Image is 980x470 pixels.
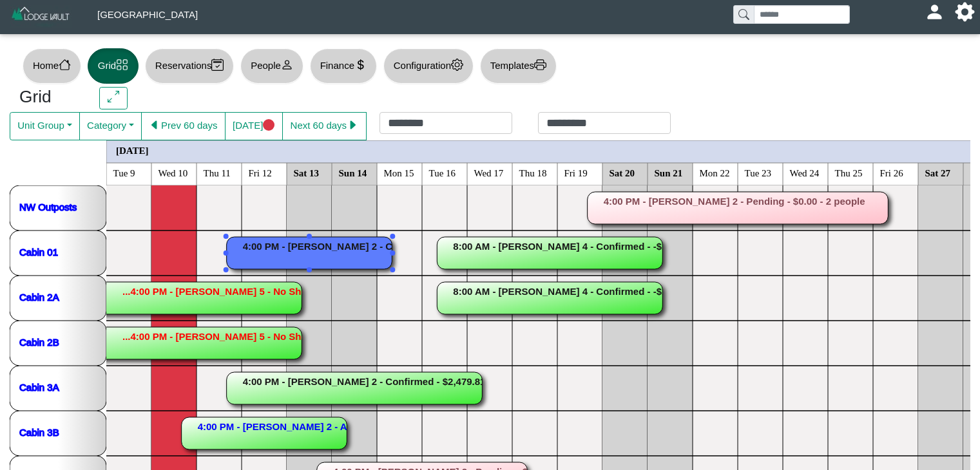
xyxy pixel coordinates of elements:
input: Check in [380,112,512,134]
a: Cabin 3A [19,381,59,392]
button: arrows angle expand [99,87,127,110]
text: Tue 16 [429,167,456,178]
text: Sat 13 [294,167,320,178]
button: Reservationscalendar2 check [145,48,234,84]
text: Wed 10 [159,167,188,178]
text: Sat 20 [610,167,635,178]
a: Cabin 2A [19,291,59,302]
a: Cabin 3B [19,426,59,437]
text: Mon 15 [384,167,414,178]
svg: printer [534,59,546,71]
button: Configurationgear [383,48,474,84]
button: Category [79,112,142,140]
button: Homehouse [23,48,81,84]
text: Fri 19 [564,167,588,178]
svg: grid [116,59,128,71]
svg: person [281,59,293,71]
svg: currency dollar [354,59,367,71]
svg: house [59,59,71,71]
text: Tue 9 [113,167,135,178]
button: Peopleperson [240,48,303,84]
svg: caret left fill [149,119,161,131]
text: Sat 27 [925,167,951,178]
text: Thu 11 [204,167,231,178]
button: Gridgrid [88,48,139,84]
text: Fri 26 [880,167,904,178]
svg: gear [451,59,463,71]
text: Wed 24 [790,167,820,178]
button: [DATE]circle fill [225,112,283,140]
text: Wed 17 [474,167,504,178]
svg: circle fill [263,119,275,131]
h3: Grid [19,87,80,108]
button: caret left fillPrev 60 days [141,112,226,140]
text: Thu 25 [835,167,863,178]
svg: calendar2 check [211,59,224,71]
a: NW Outposts [19,201,77,212]
text: Tue 23 [745,167,772,178]
input: Check out [538,112,671,134]
text: [DATE] [116,145,149,155]
svg: arrows angle expand [108,91,120,103]
text: Sun 14 [339,167,367,178]
img: Z [10,5,72,28]
text: Sun 21 [655,167,683,178]
svg: search [738,9,749,19]
button: Financecurrency dollar [310,48,377,84]
text: Fri 12 [249,167,272,178]
button: Templatesprinter [480,48,557,84]
svg: gear fill [960,7,970,17]
svg: person fill [930,7,939,17]
text: Thu 18 [519,167,547,178]
button: Unit Group [10,112,80,140]
a: Cabin 01 [19,246,58,257]
svg: caret right fill [347,119,359,131]
a: Cabin 2B [19,336,59,347]
text: Mon 22 [700,167,730,178]
button: Next 60 dayscaret right fill [282,112,367,140]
